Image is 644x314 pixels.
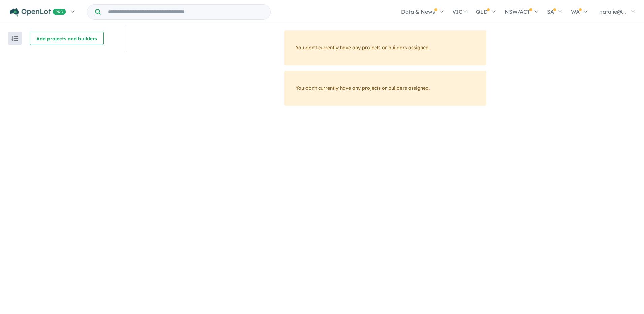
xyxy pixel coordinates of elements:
span: natalie@... [599,8,626,15]
img: sort.svg [11,36,18,41]
img: Openlot PRO Logo White [10,8,66,17]
input: Try estate name, suburb, builder or developer [102,5,269,19]
div: You don't currently have any projects or builders assigned. [284,30,486,65]
div: You don't currently have any projects or builders assigned. [284,71,486,106]
button: Add projects and builders [30,32,104,45]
